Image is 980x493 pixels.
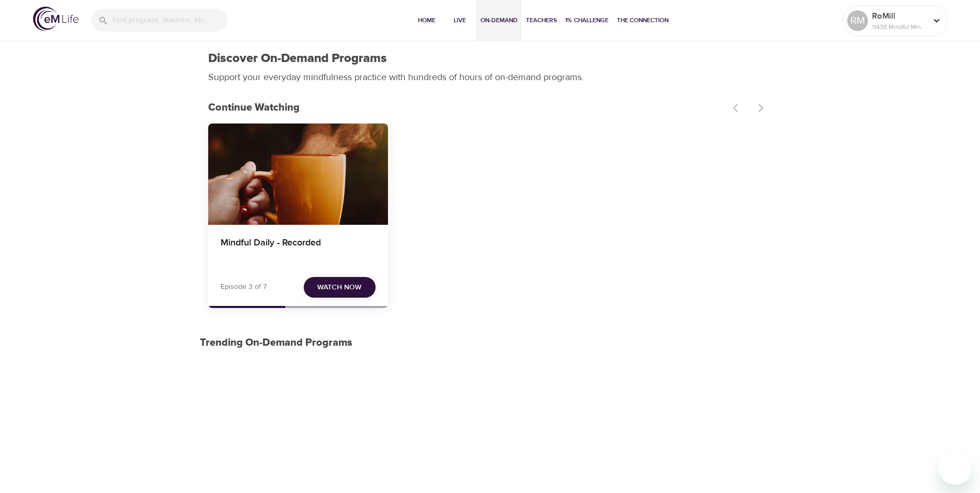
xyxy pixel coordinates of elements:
[847,10,868,31] div: RM
[208,51,387,66] h1: Discover On-Demand Programs
[208,124,388,225] button: Mindful Daily - Recorded
[221,237,376,262] h4: Mindful Daily - Recorded
[447,15,472,26] span: Live
[939,452,972,485] iframe: Button to launch messaging window
[872,22,927,32] p: 11438 Mindful Minutes
[208,102,727,114] h3: Continue Watching
[526,15,557,26] span: Teachers
[221,282,267,292] p: Episode 3 of 7
[317,281,362,294] span: Watch Now
[208,70,596,84] p: Support your everyday mindfulness practice with hundreds of hours of on-demand programs.
[872,10,927,22] p: RoMill
[617,15,668,26] span: The Connection
[113,9,227,32] input: Find programs, teachers, etc...
[304,277,376,298] button: Watch Now
[480,15,518,26] span: On-Demand
[414,15,439,26] span: Home
[200,337,781,349] h3: Trending On-Demand Programs
[565,15,609,26] span: 1% Challenge
[33,7,79,31] img: logo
